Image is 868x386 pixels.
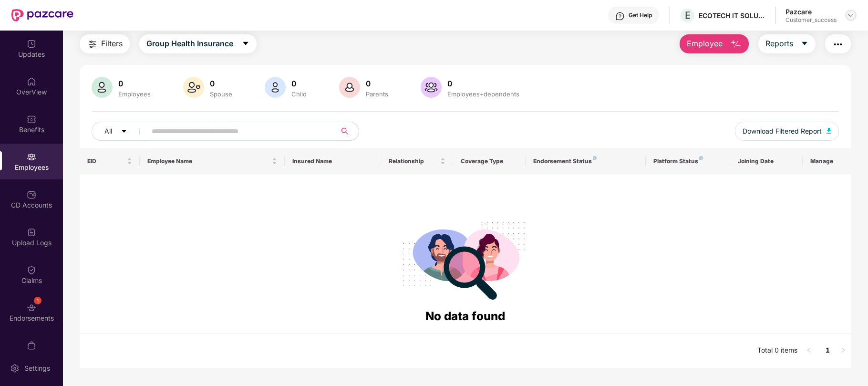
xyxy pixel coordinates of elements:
[381,148,454,174] th: Relationship
[80,34,130,53] button: Filters
[421,77,442,98] img: svg+xml;base64,PHN2ZyB4bWxucz0iaHR0cDovL3d3dy53My5vcmcvMjAwMC9zdmciIHhtbG5zOnhsaW5rPSJodHRwOi8vd3...
[820,343,836,357] a: 1
[147,157,269,165] span: Employee Name
[801,343,816,358] li: Previous Page
[827,128,831,134] img: svg+xml;base64,PHN2ZyB4bWxucz0iaHR0cDovL3d3dy53My5vcmcvMjAwMC9zdmciIHhtbG5zOnhsaW5rPSJodHRwOi8vd3...
[339,77,360,98] img: svg+xml;base64,PHN2ZyB4bWxucz0iaHR0cDovL3d3dy53My5vcmcvMjAwMC9zdmciIHhtbG5zOnhsaW5rPSJodHRwOi8vd3...
[27,77,36,86] img: svg+xml;base64,PHN2ZyBpZD0iSG9tZSIgeG1sbnM9Imh0dHA6Ly93d3cudzMub3JnLzIwMDAvc3ZnIiB3aWR0aD0iMjAiIG...
[101,38,123,50] span: Filters
[27,39,36,49] img: svg+xml;base64,PHN2ZyBpZD0iVXBkYXRlZCIgeG1sbnM9Imh0dHA6Ly93d3cudzMub3JnLzIwMDAvc3ZnIiB3aWR0aD0iMj...
[335,122,359,141] button: search
[265,77,286,98] img: svg+xml;base64,PHN2ZyB4bWxucz0iaHR0cDovL3d3dy53My5vcmcvMjAwMC9zdmciIHhtbG5zOnhsaW5rPSJodHRwOi8vd3...
[757,343,797,358] li: Total 0 items
[289,79,309,88] div: 0
[27,341,36,350] img: svg+xml;base64,PHN2ZyBpZD0iTXlfT3JkZXJzIiBkYXRhLW5hbWU9Ik15IE9yZGVycyIgeG1sbnM9Imh0dHA6Ly93d3cudz...
[389,157,439,165] span: Relationship
[92,122,150,141] button: Allcaret-down
[615,11,625,21] img: svg+xml;base64,PHN2ZyBpZD0iSGVscC0zMngzMiIgeG1sbnM9Imh0dHA6Ly93d3cudzMub3JnLzIwMDAvc3ZnIiB3aWR0aD...
[445,90,521,98] div: Employees+dependents
[801,343,816,358] button: left
[836,343,851,358] li: Next Page
[699,11,765,20] div: ECOTECH IT SOLUTIONS PRIVATE LIMITED
[27,303,36,313] img: svg+xml;base64,PHN2ZyBpZD0iRW5kb3JzZW1lbnRzIiB4bWxucz0iaHR0cDovL3d3dy53My5vcmcvMjAwMC9zdmciIHdpZH...
[653,157,723,165] div: Platform Status
[242,40,249,48] span: caret-down
[116,79,153,88] div: 0
[364,79,390,88] div: 0
[765,38,793,50] span: Reports
[785,16,837,24] div: Customer_success
[116,90,153,98] div: Employees
[687,38,723,50] span: Employee
[425,309,505,323] span: No data found
[27,115,36,124] img: svg+xml;base64,PHN2ZyBpZD0iQmVuZWZpdHMiIHhtbG5zPSJodHRwOi8vd3d3LnczLm9yZy8yMDAwL3N2ZyIgd2lkdGg9Ij...
[80,148,140,174] th: EID
[785,7,837,16] div: Pazcare
[285,148,381,174] th: Insured Name
[27,228,36,237] img: svg+xml;base64,PHN2ZyBpZD0iVXBsb2FkX0xvZ3MiIGRhdGEtbmFtZT0iVXBsb2FkIExvZ3MiIHhtbG5zPSJodHRwOi8vd3...
[730,39,742,50] img: svg+xml;base64,PHN2ZyB4bWxucz0iaHR0cDovL3d3dy53My5vcmcvMjAwMC9zdmciIHhtbG5zOnhsaW5rPSJodHRwOi8vd3...
[87,157,125,165] span: EID
[699,156,703,160] img: svg+xml;base64,PHN2ZyB4bWxucz0iaHR0cDovL3d3dy53My5vcmcvMjAwMC9zdmciIHdpZHRoPSI4IiBoZWlnaHQ9IjgiIH...
[87,39,98,50] img: svg+xml;base64,PHN2ZyB4bWxucz0iaHR0cDovL3d3dy53My5vcmcvMjAwMC9zdmciIHdpZHRoPSIyNCIgaGVpZ2h0PSIyNC...
[533,157,639,165] div: Endorsement Status
[801,40,808,48] span: caret-down
[27,265,36,275] img: svg+xml;base64,PHN2ZyBpZD0iQ2xhaW0iIHhtbG5zPSJodHRwOi8vd3d3LnczLm9yZy8yMDAwL3N2ZyIgd2lkdGg9IjIwIi...
[832,39,844,50] img: svg+xml;base64,PHN2ZyB4bWxucz0iaHR0cDovL3d3dy53My5vcmcvMjAwMC9zdmciIHdpZHRoPSIyNCIgaGVpZ2h0PSIyNC...
[92,77,113,98] img: svg+xml;base64,PHN2ZyB4bWxucz0iaHR0cDovL3d3dy53My5vcmcvMjAwMC9zdmciIHhtbG5zOnhsaW5rPSJodHRwOi8vd3...
[453,148,526,174] th: Coverage Type
[836,343,851,358] button: right
[847,11,855,19] img: svg+xml;base64,PHN2ZyBpZD0iRHJvcGRvd24tMzJ4MzIiIHhtbG5zPSJodHRwOi8vd3d3LnczLm9yZy8yMDAwL3N2ZyIgd2...
[10,364,20,373] img: svg+xml;base64,PHN2ZyBpZD0iU2V0dGluZy0yMHgyMCIgeG1sbnM9Imh0dHA6Ly93d3cudzMub3JnLzIwMDAvc3ZnIiB3aW...
[34,297,41,304] div: 1
[208,90,234,98] div: Spouse
[840,347,846,353] span: right
[685,10,691,21] span: E
[803,148,851,174] th: Manage
[146,38,233,50] span: Group Health Insurance
[364,90,390,98] div: Parents
[680,34,749,53] button: Employee
[335,127,354,135] span: search
[735,122,839,141] button: Download Filtered Report
[820,343,836,358] li: 1
[140,148,284,174] th: Employee Name
[104,126,112,136] span: All
[121,128,127,136] span: caret-down
[743,126,822,136] span: Download Filtered Report
[396,210,534,307] img: svg+xml;base64,PHN2ZyB4bWxucz0iaHR0cDovL3d3dy53My5vcmcvMjAwMC9zdmciIHdpZHRoPSIyODgiIGhlaWdodD0iMj...
[593,156,597,160] img: svg+xml;base64,PHN2ZyB4bWxucz0iaHR0cDovL3d3dy53My5vcmcvMjAwMC9zdmciIHdpZHRoPSI4IiBoZWlnaHQ9IjgiIH...
[289,90,309,98] div: Child
[27,190,36,199] img: svg+xml;base64,PHN2ZyBpZD0iQ0RfQWNjb3VudHMiIGRhdGEtbmFtZT0iQ0QgQWNjb3VudHMiIHhtbG5zPSJodHRwOi8vd3...
[730,148,803,174] th: Joining Date
[806,347,812,353] span: left
[21,364,53,373] div: Settings
[183,77,204,98] img: svg+xml;base64,PHN2ZyB4bWxucz0iaHR0cDovL3d3dy53My5vcmcvMjAwMC9zdmciIHhtbG5zOnhsaW5rPSJodHRwOi8vd3...
[208,79,234,88] div: 0
[445,79,521,88] div: 0
[27,152,36,162] img: svg+xml;base64,PHN2ZyBpZD0iRW1wbG95ZWVzIiB4bWxucz0iaHR0cDovL3d3dy53My5vcmcvMjAwMC9zdmciIHdpZHRoPS...
[139,34,257,53] button: Group Health Insurancecaret-down
[629,11,652,19] div: Get Help
[11,9,73,21] img: New Pazcare Logo
[758,34,816,53] button: Reportscaret-down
